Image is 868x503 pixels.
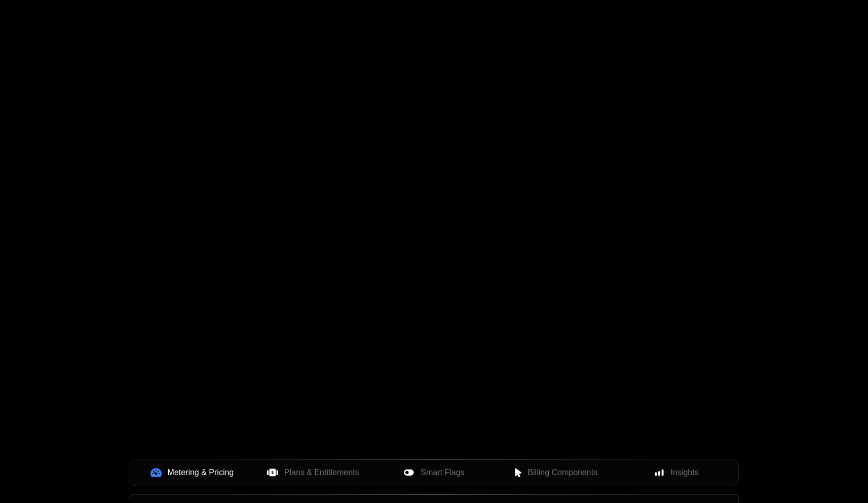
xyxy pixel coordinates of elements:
[284,466,359,479] span: Plans & Entitlements
[168,466,234,479] span: Metering & Pricing
[671,466,699,479] span: Insights
[421,466,464,479] span: Smart Flags
[252,461,373,484] button: Plans & Entitlements
[373,461,495,484] button: Smart Flags
[527,466,597,479] span: Billing Components
[131,461,252,484] button: Metering & Pricing
[616,461,737,484] button: Insights
[495,461,616,484] button: Billing Components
